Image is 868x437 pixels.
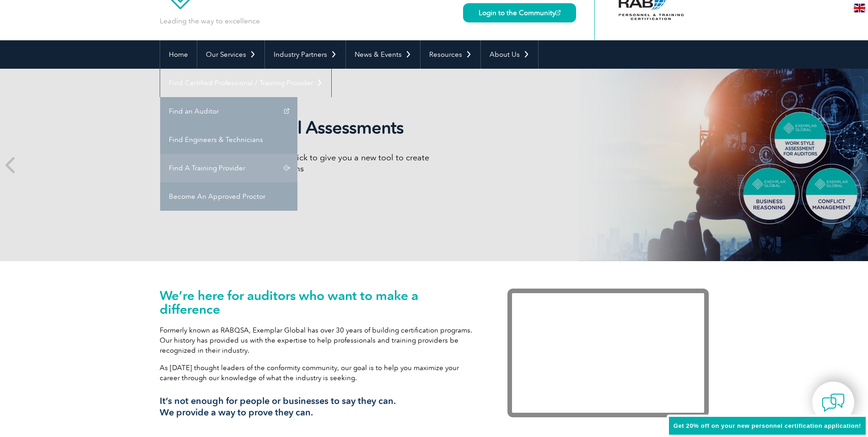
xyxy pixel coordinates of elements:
[160,289,480,316] h1: We’re here for auditors who want to make a difference
[507,289,709,417] iframe: Exemplar Global: Working together to make a difference
[160,126,297,154] a: Find Engineers & Technicians
[265,40,345,69] a: Industry Partners
[555,10,561,15] img: open_square.png
[160,40,197,69] a: Home
[173,117,434,138] h2: Exemplar Global Assessments
[854,4,865,12] img: en
[160,325,480,355] p: Formerly known as RABQSA, Exemplar Global has over 30 years of building certification programs. O...
[160,395,480,418] h3: It’s not enough for people or businesses to say they can. We provide a way to prove they can.
[160,97,297,126] a: Find an Auditor
[463,3,576,22] a: Login to the Community
[160,154,297,182] a: Find A Training Provider
[160,182,297,211] a: Become An Approved Proctor
[160,363,480,383] p: As [DATE] thought leaders of the conformity community, our goal is to help you maximize your care...
[822,391,845,414] img: contact-chat.png
[481,40,538,69] a: About Us
[421,40,480,69] a: Resources
[197,40,264,69] a: Our Services
[674,422,861,429] span: Get 20% off on your new personnel certification application!
[160,69,331,97] a: Find Certified Professional / Training Provider
[173,152,434,174] p: We have partnered with TalentClick to give you a new tool to create and drive high-performance teams
[346,40,420,69] a: News & Events
[160,16,260,26] p: Leading the way to excellence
